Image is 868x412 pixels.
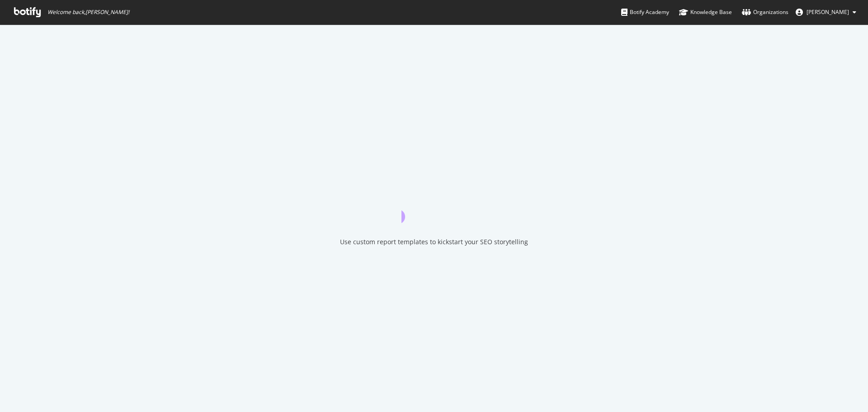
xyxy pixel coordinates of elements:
div: Organizations [742,8,788,17]
button: [PERSON_NAME] [788,5,863,19]
span: Welcome back, [PERSON_NAME] ! [47,9,129,16]
div: Knowledge Base [679,8,732,17]
div: Botify Academy [621,8,669,17]
div: Use custom report templates to kickstart your SEO storytelling [340,237,528,246]
div: animation [401,190,467,223]
span: Zhengyi ZHAO [807,8,849,16]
